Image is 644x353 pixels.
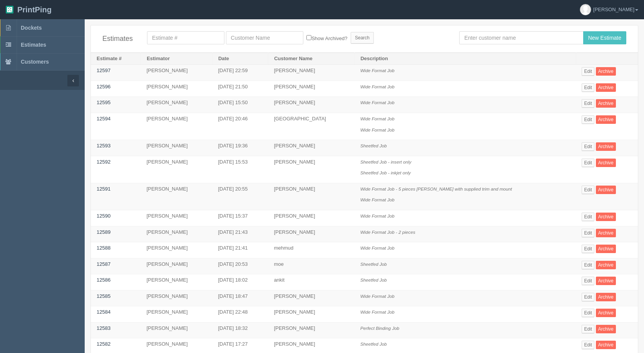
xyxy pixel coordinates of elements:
td: [PERSON_NAME] [141,97,212,113]
a: Edit [582,325,594,333]
a: 12585 [97,293,110,299]
span: Estimates [21,42,46,48]
i: Wide Format Job [360,294,395,299]
td: [PERSON_NAME] [268,65,355,81]
i: Wide Format Job [360,100,395,105]
i: Wide Format Job [360,213,395,218]
td: [DATE] 18:47 [212,290,268,306]
i: Sheetfed Job - inkjet only [360,170,411,175]
td: [PERSON_NAME] [141,306,212,323]
td: [PERSON_NAME] [141,226,212,242]
td: [DATE] 20:46 [212,113,268,140]
a: Archive [596,277,616,285]
a: 12584 [97,309,110,315]
td: [PERSON_NAME] [141,322,212,338]
input: Show Archived? [306,35,311,40]
td: [PERSON_NAME] [141,258,212,274]
td: [PERSON_NAME] [141,183,212,210]
a: Edit [582,83,594,92]
td: [PERSON_NAME] [141,242,212,258]
td: [DATE] 21:41 [212,242,268,258]
a: 12587 [97,261,110,267]
i: Sheetfed Job - insert only [360,159,411,164]
td: [GEOGRAPHIC_DATA] [268,113,355,140]
td: [PERSON_NAME] [268,290,355,306]
input: Estimate # [147,31,224,44]
i: Wide Format Job [360,127,395,132]
td: [PERSON_NAME] [268,306,355,323]
a: 12588 [97,245,110,251]
td: [PERSON_NAME] [141,113,212,140]
td: [PERSON_NAME] [141,81,212,97]
a: Archive [596,213,616,221]
th: Customer Name [268,52,355,65]
td: [DATE] 19:36 [212,140,268,156]
a: Archive [596,115,616,124]
a: 12592 [97,159,110,165]
input: Enter customer name [459,31,583,44]
td: [PERSON_NAME] [141,65,212,81]
a: 12589 [97,229,110,235]
td: [PERSON_NAME] [141,156,212,183]
td: [PERSON_NAME] [268,140,355,156]
td: [PERSON_NAME] [268,156,355,183]
td: [DATE] 15:53 [212,156,268,183]
td: [PERSON_NAME] [268,226,355,242]
a: 12593 [97,143,110,149]
a: Archive [596,186,616,194]
td: [PERSON_NAME] [141,210,212,226]
a: Edit [582,245,594,253]
a: 12596 [97,84,110,90]
td: [DATE] 15:37 [212,210,268,226]
a: Edit [582,341,594,349]
a: Archive [596,67,616,76]
i: Sheetfed Job [360,143,387,148]
th: Date [212,52,268,65]
td: [PERSON_NAME] [268,81,355,97]
a: Archive [596,99,616,108]
a: Edit [582,277,594,285]
th: Description [355,52,576,65]
td: [PERSON_NAME] [268,183,355,210]
td: [DATE] 18:32 [212,322,268,338]
label: Show Archived? [306,34,347,42]
a: Edit [582,309,594,317]
i: Wide Format Job [360,68,395,73]
a: 12597 [97,68,110,73]
td: [DATE] 18:02 [212,274,268,291]
input: Customer Name [226,31,303,44]
a: Edit [582,67,594,76]
td: [PERSON_NAME] [268,210,355,226]
td: [DATE] 22:59 [212,65,268,81]
td: [DATE] 20:53 [212,258,268,274]
a: Edit [582,293,594,301]
i: Wide Format Job [360,245,395,250]
a: Edit [582,142,594,151]
td: [DATE] 15:50 [212,97,268,113]
a: Archive [596,325,616,333]
a: Edit [582,213,594,221]
td: [PERSON_NAME] [141,140,212,156]
i: Wide Format Job - 2 pieces [360,230,415,235]
i: Wide Format Job [360,197,395,202]
a: 12594 [97,116,110,122]
i: Sheetfed Job [360,277,387,282]
a: 12590 [97,213,110,219]
td: mehmud [268,242,355,258]
td: [PERSON_NAME] [268,97,355,113]
td: [DATE] 20:55 [212,183,268,210]
a: Edit [582,99,594,108]
a: 12583 [97,325,110,331]
img: avatar_default-7531ab5dedf162e01f1e0bb0964e6a185e93c5c22dfe317fb01d7f8cd2b1632c.jpg [580,4,591,15]
img: logo-3e63b451c926e2ac314895c53de4908e5d424f24456219fb08d385ab2e579770.png [6,6,13,14]
i: Wide Format Job - 5 pieces [PERSON_NAME] with supplied trim and mount [360,186,512,191]
input: New Estimate [583,31,626,44]
td: [PERSON_NAME] [141,274,212,291]
span: Customers [21,59,49,65]
i: Sheetfed Job [360,262,387,267]
a: Archive [596,159,616,167]
i: Wide Format Job [360,309,395,314]
a: Archive [596,142,616,151]
a: Edit [582,186,594,194]
td: [PERSON_NAME] [268,322,355,338]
